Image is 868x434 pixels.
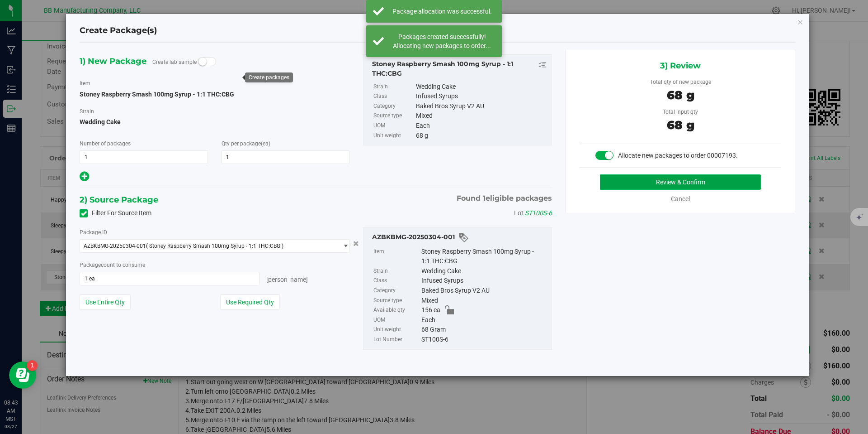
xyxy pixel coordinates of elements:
span: Found eligible packages [457,193,552,204]
span: 156 ea [421,305,440,315]
span: AZBKBMG-20250304-001 [84,243,146,249]
span: Add new output [80,174,89,182]
span: Total qty of new package [650,79,711,85]
span: select [338,240,349,252]
div: AZBKBMG-20250304-001 [372,232,547,243]
button: Review & Confirm [600,174,761,190]
label: Source type [373,296,420,306]
div: Wedding Cake [416,82,547,92]
div: Create packages [249,74,289,81]
label: Strain [373,266,420,276]
span: 2) Source Package [80,193,158,207]
div: Baked Bros Syrup V2 AU [421,286,547,296]
span: Stoney Raspberry Smash 100mg Syrup - 1:1 THC:CBG [80,91,234,98]
span: 3) Review [660,59,701,72]
label: UOM [373,121,414,131]
div: Mixed [416,111,547,121]
span: 68 g [667,88,694,102]
div: Wedding Cake [421,266,547,276]
span: 68 g [667,118,694,132]
label: Item [373,247,420,266]
label: Source type [373,111,414,121]
span: ST100S-6 [525,209,552,217]
span: Allocate new packages to order 00007193. [618,152,738,159]
div: Each [416,121,547,131]
label: Category [373,101,414,111]
span: Number of packages [80,140,131,147]
span: Package ID [80,229,107,236]
label: Class [373,276,420,286]
label: Category [373,286,420,296]
label: Unit weight [373,131,414,141]
div: Stoney Raspberry Smash 100mg Syrup - 1:1 THC:CBG [372,59,547,78]
div: Infused Syrups [421,276,547,286]
h4: Create Package(s) [80,25,157,37]
span: [PERSON_NAME] [266,276,308,283]
span: (ea) [261,140,270,147]
label: Unit weight [373,325,420,335]
div: 68 g [416,131,547,141]
label: Create lab sample [152,55,197,69]
div: Mixed [421,296,547,306]
label: Strain [373,82,414,92]
label: Lot Number [373,335,420,345]
span: 1) New Package [80,54,146,68]
button: Cancel button [350,237,362,250]
label: Filter For Source Item [80,208,151,218]
span: Total input qty [663,109,698,115]
label: Strain [80,107,94,116]
span: 1 [483,194,486,203]
div: 68 Gram [421,325,547,335]
label: Item [80,79,90,87]
div: Infused Syrups [416,92,547,101]
span: Package to consume [80,262,145,268]
span: Lot [514,209,524,217]
div: Packages created successfully! Allocating new packages to order... [389,32,495,50]
label: Available qty [373,305,420,315]
div: Baked Bros Syrup V2 AU [416,101,547,111]
label: UOM [373,315,420,325]
iframe: Resource center unread badge [27,360,38,371]
div: ST100S-6 [421,335,547,345]
div: Stoney Raspberry Smash 100mg Syrup - 1:1 THC:CBG [421,247,547,266]
input: 1 [222,151,349,164]
button: Use Required Qty [220,294,280,310]
input: 1 ea [80,272,259,285]
a: Cancel [671,195,690,203]
span: count [101,262,115,268]
span: Wedding Cake [80,115,349,129]
button: Use Entire Qty [80,294,131,310]
label: Class [373,92,414,101]
div: Package allocation was successful. [389,7,495,16]
iframe: Resource center [9,362,36,389]
div: Each [421,315,547,325]
input: 1 [80,151,208,164]
span: Qty per package [222,140,270,147]
span: ( Stoney Raspberry Smash 100mg Syrup - 1:1 THC:CBG ) [146,243,283,249]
